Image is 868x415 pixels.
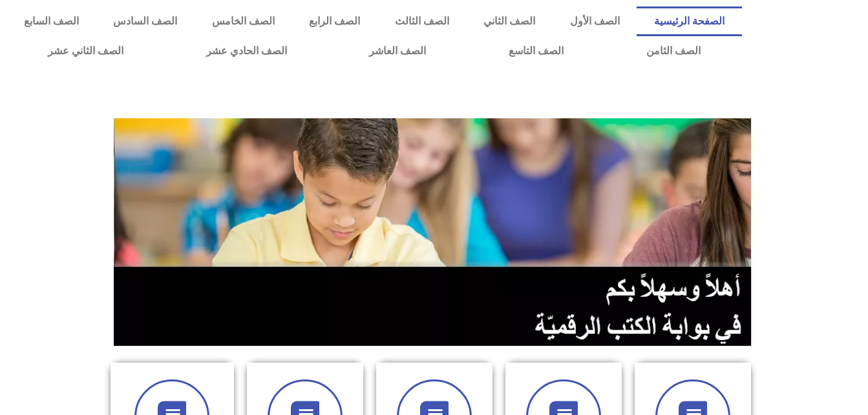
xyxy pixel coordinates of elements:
[467,36,605,66] a: الصف التاسع
[377,6,466,36] a: الصف الثالث
[6,36,165,66] a: الصف الثاني عشر
[637,6,741,36] a: الصفحة الرئيسية
[6,6,96,36] a: الصف السابع
[466,6,552,36] a: الصف الثاني
[553,6,637,36] a: الصف الأول
[328,36,467,66] a: الصف العاشر
[96,6,195,36] a: الصف السادس
[195,6,291,36] a: الصف الخامس
[165,36,328,66] a: الصف الحادي عشر
[291,6,377,36] a: الصف الرابع
[605,36,742,66] a: الصف الثامن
